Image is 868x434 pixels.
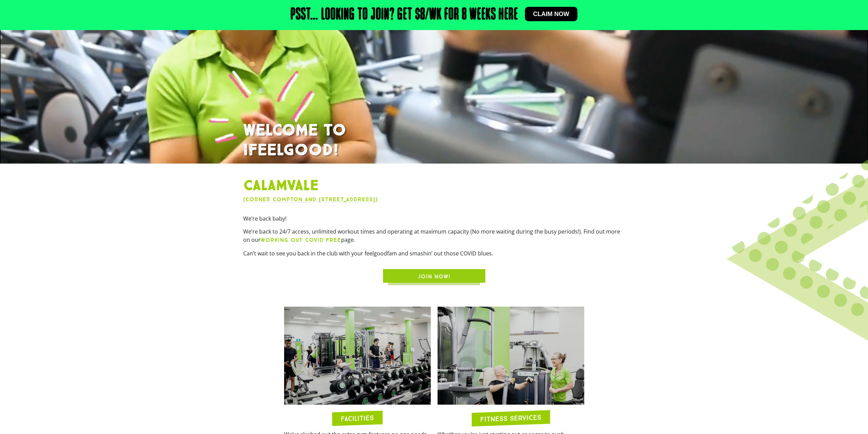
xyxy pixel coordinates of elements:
[341,414,374,422] h2: FACILITIES
[243,196,378,202] a: (Corner Compton and [STREET_ADDRESS])
[533,11,569,17] span: Claim now
[243,214,625,223] p: We’re back baby!
[243,249,625,257] p: Can’t wait to see you back in the club with your feelgoodfam and smashin’ out those COVID blues.
[243,177,625,195] h1: Calamvale
[261,236,341,243] a: WORKING OUT COVID FREE
[291,7,518,23] h2: Psst… Looking to join? Get $8/wk for 8 weeks here
[243,121,625,160] h1: WELCOME TO IFEELGOOD!
[383,269,485,283] a: JOIN NOW!
[261,237,341,243] b: WORKING OUT COVID FREE
[418,272,451,281] span: JOIN NOW!
[525,7,577,21] a: Claim now
[243,227,625,244] p: We’re back to 24/7 access, unlimited workout times and operating at maximum capacity (No more wai...
[480,414,541,422] h2: FITNESS SERVICES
